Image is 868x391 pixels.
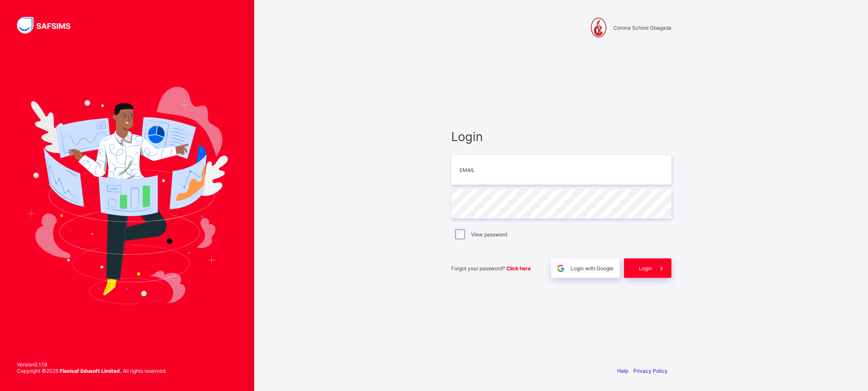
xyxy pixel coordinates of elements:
span: Corona School Gbagada [613,25,671,31]
span: Login with Google [571,265,613,272]
img: Hero Image [26,87,228,304]
span: Copyright © 2025 All rights reserved. [17,368,166,374]
span: Version 0.1.19 [17,361,166,368]
label: View password [471,231,507,238]
span: Login [639,265,652,272]
a: Privacy Policy [633,368,668,374]
img: google.396cfc9801f0270233282035f929180a.svg [556,263,566,273]
a: Click here [506,265,531,272]
strong: Flexisaf Edusoft Limited. [60,368,122,374]
a: Help [617,368,628,374]
span: Login [451,129,671,144]
img: SAFSIMS Logo [17,17,80,33]
span: Forgot your password? [451,265,531,272]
